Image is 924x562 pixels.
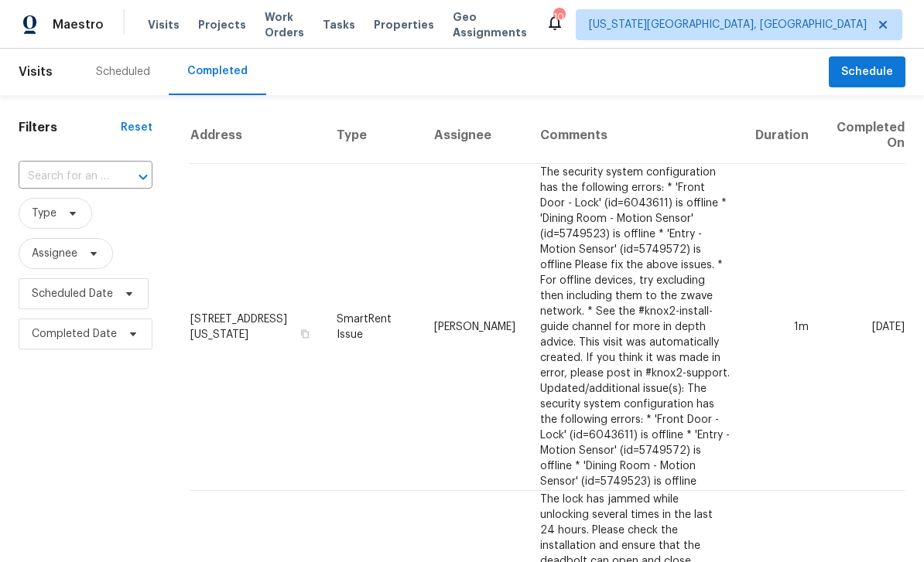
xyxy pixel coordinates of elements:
button: Copy Address [298,327,312,341]
div: 10 [553,9,564,25]
td: [DATE] [821,164,905,491]
td: 1m [743,164,821,491]
button: Open [132,166,154,188]
span: Geo Assignments [453,9,527,40]
th: Address [190,107,324,164]
span: Schedule [841,63,893,82]
span: Scheduled Date [32,286,113,301]
span: Assignee [32,246,77,261]
div: Reset [121,120,152,135]
div: Scheduled [96,64,150,80]
td: The security system configuration has the following errors: * 'Front Door - Lock' (id=6043611) is... [528,164,743,491]
div: Completed [187,63,248,79]
span: Work Orders [265,9,304,40]
td: [PERSON_NAME] [422,164,528,491]
th: Duration [743,107,821,164]
th: Completed On [821,107,905,164]
span: Visits [148,17,180,32]
span: Tasks [323,19,355,30]
span: Maestro [53,17,104,32]
span: Projects [198,17,246,32]
h1: Filters [19,120,121,135]
span: Type [32,206,56,221]
th: Type [324,107,423,164]
span: Completed Date [32,326,117,342]
span: Visits [19,55,53,89]
button: Schedule [829,56,905,88]
input: Search for an address... [19,165,109,189]
th: Assignee [422,107,528,164]
td: SmartRent Issue [324,164,423,491]
th: Comments [528,107,743,164]
span: [US_STATE][GEOGRAPHIC_DATA], [GEOGRAPHIC_DATA] [589,17,867,32]
td: [STREET_ADDRESS][US_STATE] [190,164,324,491]
span: Properties [374,17,434,32]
